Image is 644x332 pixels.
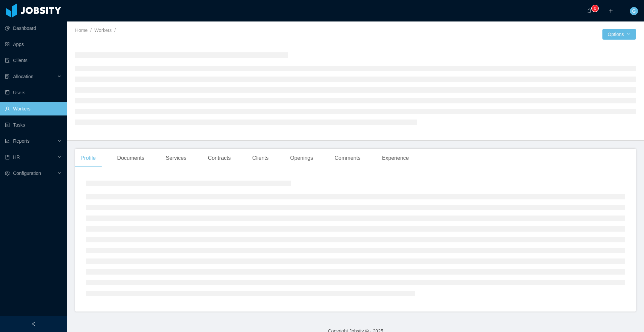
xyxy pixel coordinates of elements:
[377,149,414,168] div: Experience
[285,149,319,168] div: Openings
[5,54,62,67] a: icon: auditClients
[5,74,10,79] i: icon: solution
[13,74,34,79] span: Allocation
[160,149,192,168] div: Services
[114,28,116,33] span: /
[5,155,10,159] i: icon: book
[587,8,592,13] i: icon: bell
[5,118,62,132] a: icon: profileTasks
[13,154,20,160] span: HR
[90,28,92,33] span: /
[5,102,62,115] a: icon: userWorkers
[13,171,41,176] span: Configuration
[112,149,150,168] div: Documents
[5,139,10,143] i: icon: line-chart
[13,138,30,144] span: Reports
[632,7,636,15] span: G
[203,149,236,168] div: Contracts
[5,171,10,176] i: icon: setting
[5,38,62,51] a: icon: appstoreApps
[329,149,366,168] div: Comments
[608,8,613,13] i: icon: plus
[592,5,598,12] sup: 0
[5,86,62,99] a: icon: robotUsers
[94,28,112,33] a: Workers
[5,21,62,35] a: icon: pie-chartDashboard
[247,149,274,168] div: Clients
[75,28,88,33] a: Home
[602,29,636,40] button: Optionsicon: down
[75,149,101,168] div: Profile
